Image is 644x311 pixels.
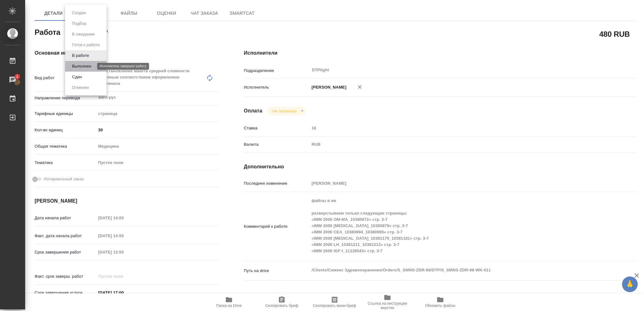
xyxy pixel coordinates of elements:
[70,9,88,16] button: Создан
[70,20,88,27] button: Подбор
[70,63,93,70] button: Выполнен
[70,84,91,91] button: Отменен
[70,52,91,59] button: В работе
[70,41,102,48] button: Готов к работе
[70,74,84,80] button: Сдан
[70,31,97,38] button: В ожидании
